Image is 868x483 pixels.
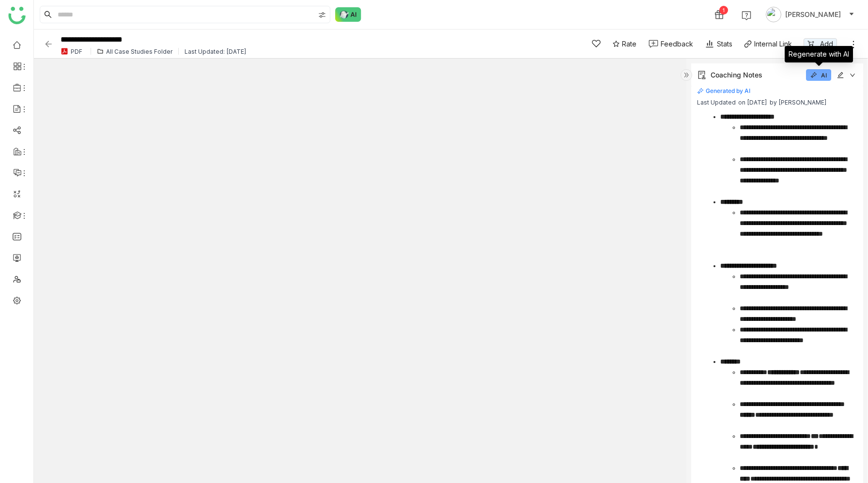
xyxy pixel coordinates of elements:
[754,39,792,49] div: Internal Link
[97,48,104,55] img: folder.svg
[719,6,728,15] div: 1
[764,7,856,22] button: [PERSON_NAME]
[185,48,247,55] div: Last Updated: [DATE]
[742,11,751,20] img: help.svg
[821,72,827,79] span: AI
[8,7,26,24] img: logo
[691,63,863,87] div: Coaching NotesAI
[61,47,68,55] img: pdf.svg
[770,98,827,107] span: by [PERSON_NAME]
[785,46,853,62] div: Regenerate with AI
[738,98,767,107] span: on [DATE]
[766,7,781,22] img: avatar
[71,48,82,55] div: PDF
[335,7,361,22] img: ask-buddy-normal.svg
[806,69,831,81] button: AI
[44,39,53,49] img: back
[804,38,837,50] button: Add
[649,40,658,48] img: feedback-1.svg
[785,9,841,20] span: [PERSON_NAME]
[820,39,833,49] span: Add
[705,39,732,49] div: Stats
[697,87,750,95] div: Generated by AI
[622,39,636,49] span: Rate
[705,39,714,49] img: stats.svg
[106,48,172,55] div: All Case Studies Folder
[711,70,762,80] div: Coaching Notes
[661,39,693,49] div: Feedback
[697,98,827,107] div: Last Updated
[318,11,326,19] img: search-type.svg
